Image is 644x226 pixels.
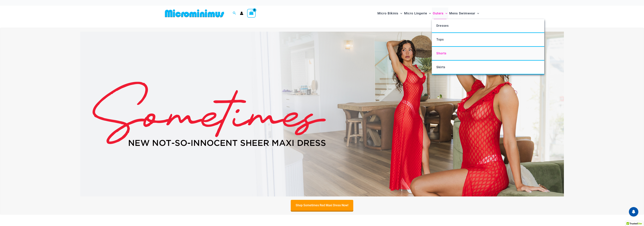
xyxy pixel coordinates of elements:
[291,200,353,211] a: Shop Sometimes Red Maxi Dress Now!
[377,8,403,19] a: Micro BikinisMenu ToggleMenu Toggle
[80,32,564,196] img: Sometimes Red Maxi Dress
[432,8,448,19] a: OutersMenu ToggleMenu Toggle
[398,9,402,18] span: Menu Toggle
[436,24,449,27] span: Dresses
[432,47,544,61] a: Shorts
[432,19,544,33] a: Dresses
[436,52,446,55] span: Shorts
[432,61,544,74] a: Skirts
[433,9,444,18] span: Outers
[449,9,475,18] span: Mens Swimwear
[436,65,445,69] span: Skirts
[436,38,444,41] span: Tops
[376,7,481,20] nav: Site Navigation
[377,9,398,18] span: Micro Bikinis
[163,9,226,18] img: MM SHOP LOGO FLAT
[444,9,447,18] span: Menu Toggle
[233,11,236,16] a: Search icon link
[448,8,480,19] a: Mens SwimwearMenu ToggleMenu Toggle
[427,9,431,18] span: Menu Toggle
[475,9,479,18] span: Menu Toggle
[404,9,427,18] span: Micro Lingerie
[432,33,544,47] a: Tops
[247,9,256,18] a: View Shopping Cart, empty
[240,12,243,15] a: Account icon link
[403,8,432,19] a: Micro LingerieMenu ToggleMenu Toggle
